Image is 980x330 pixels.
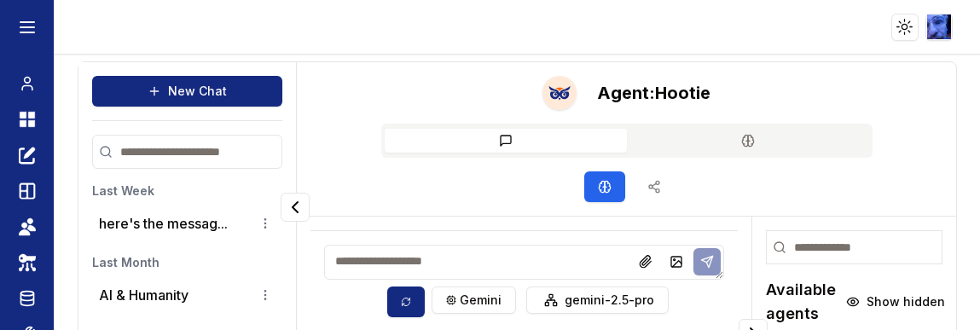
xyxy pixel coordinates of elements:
span: gemini [460,292,502,309]
span: gemini-2.5-pro [565,292,654,309]
button: Talk with Hootie [542,76,577,110]
button: here's the messag... [99,213,228,234]
button: New Chat [92,76,282,107]
button: Show hidden [836,288,955,316]
button: Collapse panel [281,193,310,222]
span: Show hidden [867,293,945,310]
h2: Available agents [766,278,836,326]
button: Conversation options [255,285,275,305]
button: Sync model selection with the edit page [387,287,425,317]
button: Conversation options [255,213,275,234]
h3: Last Month [92,254,282,271]
h3: Last Week [92,182,282,200]
p: AI & Humanity [99,285,188,305]
button: gemini [432,287,516,314]
img: Bot [542,76,577,110]
button: gemini-2.5-pro [526,287,669,314]
h2: Hootie [597,81,710,105]
img: ACg8ocLIQrZOk08NuYpm7ecFLZE0xiClguSD1EtfFjuoGWgIgoqgD8A6FQ=s96-c [927,14,952,39]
